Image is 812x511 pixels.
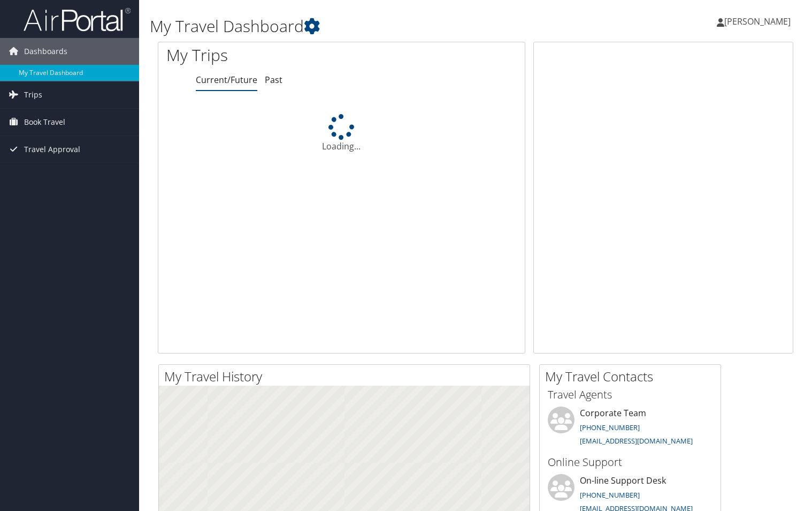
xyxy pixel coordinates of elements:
[24,81,42,108] span: Trips
[545,367,721,386] h2: My Travel Contacts
[580,490,640,500] a: [PHONE_NUMBER]
[542,407,718,450] li: Corporate Team
[548,387,713,402] h3: Travel Agents
[24,7,131,32] img: airportal-logo.png
[580,436,693,446] a: [EMAIL_ADDRESS][DOMAIN_NAME]
[580,423,640,432] a: [PHONE_NUMBER]
[158,114,525,153] div: Loading...
[548,455,713,470] h3: Online Support
[196,74,257,86] a: Current/Future
[717,5,801,37] a: [PERSON_NAME]
[24,136,80,163] span: Travel Approval
[265,74,282,86] a: Past
[724,16,791,27] span: [PERSON_NAME]
[150,15,584,37] h1: My Travel Dashboard
[166,44,364,66] h1: My Trips
[24,109,65,136] span: Book Travel
[164,367,530,386] h2: My Travel History
[24,38,67,65] span: Dashboards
